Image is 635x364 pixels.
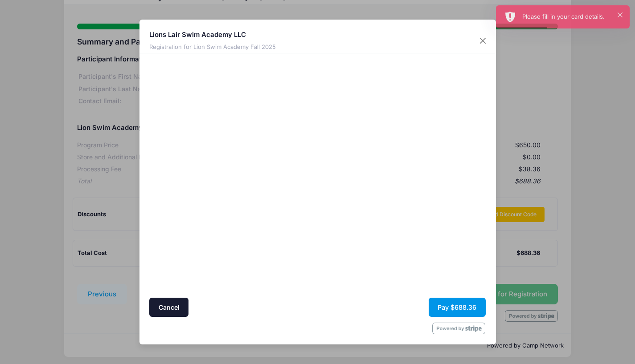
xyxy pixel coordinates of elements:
[618,12,623,17] button: ×
[320,56,488,145] iframe: Secure payment input frame
[147,56,315,295] iframe: Secure address input frame
[147,154,315,156] iframe: Google autocomplete suggestions dropdown list
[475,32,491,49] button: Close
[149,298,188,317] button: Cancel
[522,12,623,21] div: Please fill in your card details.
[149,30,276,40] h5: Lions Lair Swim Academy LLC
[149,43,276,52] div: Registration for Lion Swim Academy Fall 2025
[429,298,486,317] button: Pay $688.36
